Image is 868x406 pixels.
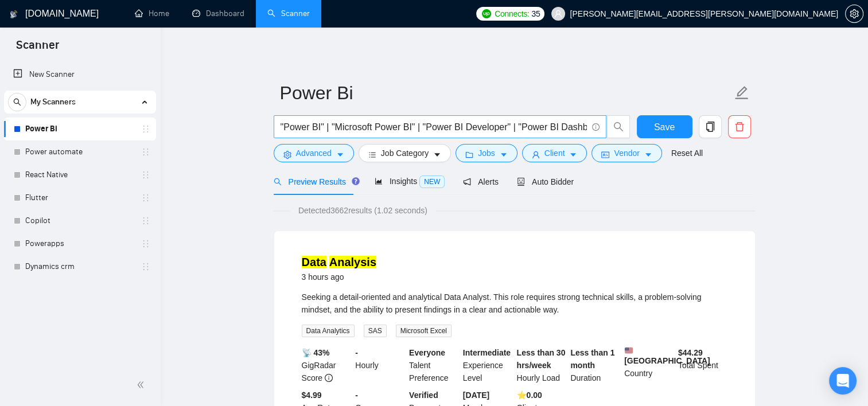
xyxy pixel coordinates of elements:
span: holder [141,170,150,179]
span: search [274,178,282,186]
b: ⭐️ 0.00 [517,391,542,400]
a: Copilot [25,209,134,232]
b: Less than 30 hrs/week [517,348,566,370]
span: Jobs [478,147,495,159]
a: Data Analysis [302,256,376,268]
img: 🇺🇸 [625,346,633,354]
span: caret-down [336,150,344,159]
div: Country [622,346,676,384]
span: Auto Bidder [517,177,574,186]
span: SAS [364,325,387,337]
span: area-chart [375,177,383,185]
button: folderJobscaret-down [456,144,517,162]
span: setting [283,150,291,159]
img: logo [10,5,18,24]
div: Hourly Load [515,346,569,384]
b: [DATE] [463,391,489,400]
span: Scanner [7,37,68,61]
b: Verified [409,391,438,400]
a: Flutter [25,186,134,209]
a: setting [845,9,863,18]
button: userClientcaret-down [522,144,587,162]
span: My Scanners [30,91,76,114]
li: My Scanners [4,91,156,278]
span: double-left [137,379,148,391]
b: [GEOGRAPHIC_DATA] [624,346,710,365]
button: copy [699,115,722,138]
b: - [355,391,358,400]
a: homeHome [135,9,169,18]
span: setting [846,9,863,18]
span: holder [141,262,150,271]
span: 35 [531,7,540,20]
b: $4.99 [302,391,322,400]
span: holder [141,193,150,202]
span: caret-down [433,150,441,159]
a: Power Bi [25,118,134,140]
a: Power automate [25,140,134,163]
span: Vendor [614,147,639,159]
div: Experience Level [461,346,515,384]
a: Powerapps [25,232,134,255]
span: holder [141,147,150,157]
button: search [8,93,26,111]
span: user [554,10,562,18]
span: search [608,122,629,132]
span: user [532,150,540,159]
div: Duration [568,346,622,384]
span: holder [141,239,150,248]
span: Data Analytics [302,325,355,337]
button: idcardVendorcaret-down [591,144,661,162]
span: Job Category [381,147,429,159]
span: Detected 3662 results (1.02 seconds) [290,204,435,217]
b: Less than 1 month [570,348,614,370]
span: robot [517,178,525,186]
button: settingAdvancedcaret-down [274,144,354,162]
a: React Native [25,163,134,186]
b: Intermediate [463,348,511,357]
span: idcard [601,150,609,159]
span: Advanced [296,147,332,159]
span: Insights [375,177,445,186]
mark: Analysis [329,256,376,268]
span: info-circle [592,123,600,131]
a: dashboardDashboard [192,9,244,18]
span: notification [463,178,471,186]
span: search [9,98,26,106]
button: Save [637,115,692,138]
div: GigRadar Score [299,346,353,384]
div: 3 hours ago [302,270,376,284]
div: Open Intercom Messenger [829,367,857,395]
span: holder [141,216,150,225]
span: Alerts [463,177,499,186]
span: delete [729,122,750,132]
span: Microsoft Excel [396,325,451,337]
b: $ 44.29 [678,348,703,357]
a: New Scanner [13,63,147,86]
b: - [355,348,358,357]
b: 📡 43% [302,348,330,357]
img: upwork-logo.png [482,9,491,18]
span: folder [465,150,473,159]
span: Client [544,147,565,159]
span: info-circle [325,374,333,382]
div: Talent Preference [407,346,461,384]
button: delete [728,115,751,138]
div: Tooltip anchor [351,176,361,186]
a: Reset All [671,147,703,159]
span: caret-down [500,150,508,159]
span: NEW [419,175,445,188]
span: copy [699,122,721,132]
mark: Data [302,256,326,268]
span: holder [141,124,150,134]
button: setting [845,5,863,23]
span: Save [654,120,675,134]
div: Seeking a detail-oriented and analytical Data Analyst. This role requires strong technical skills... [302,291,727,316]
input: Search Freelance Jobs... [281,120,587,134]
div: Total Spent [676,346,730,384]
li: New Scanner [4,63,156,86]
button: search [607,115,630,138]
button: barsJob Categorycaret-down [359,144,451,162]
span: caret-down [569,150,577,159]
div: Hourly [353,346,407,384]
